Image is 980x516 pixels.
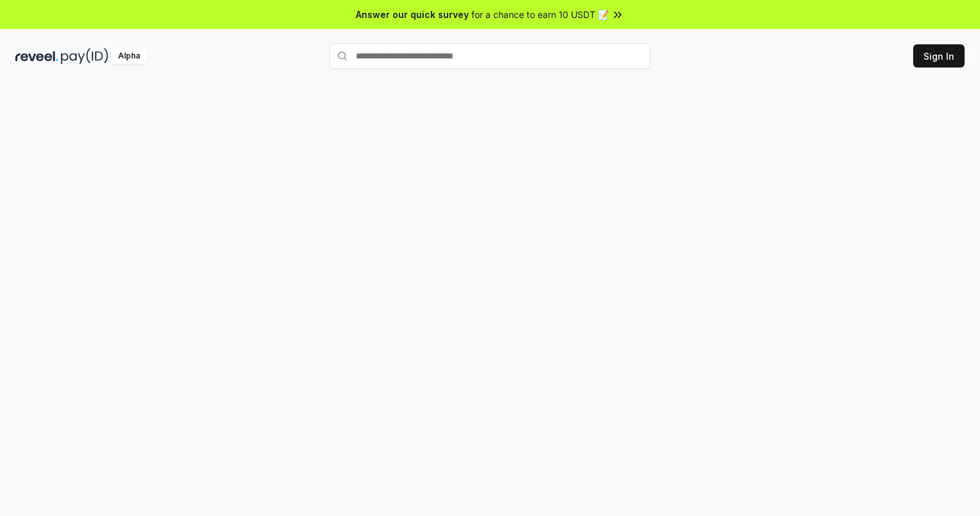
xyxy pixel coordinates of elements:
img: pay_id [61,48,109,64]
img: reveel_dark [15,48,58,64]
span: Answer our quick survey [356,8,469,21]
div: Alpha [111,48,147,64]
button: Sign In [913,44,965,67]
span: for a chance to earn 10 USDT 📝 [471,8,609,21]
